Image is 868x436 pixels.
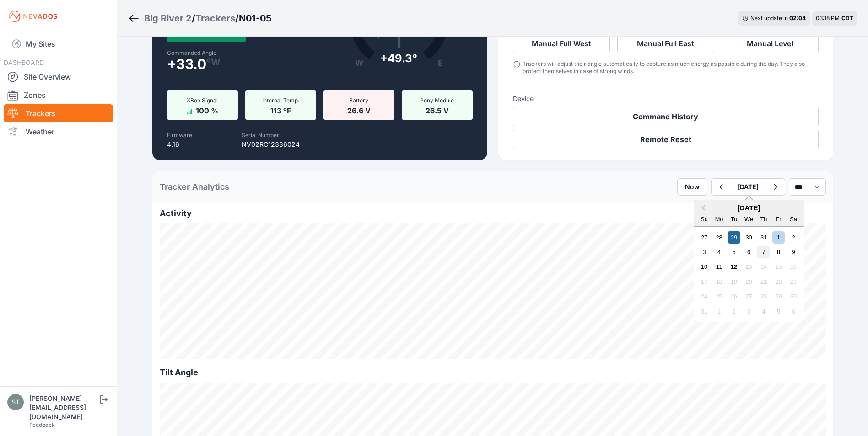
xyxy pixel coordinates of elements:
[235,12,239,25] span: /
[728,261,740,273] div: Choose Tuesday, August 12th, 2025
[242,140,300,149] p: NV02RC12336024
[787,305,799,318] div: Not available Saturday, September 6th, 2025
[523,60,818,75] div: Trackers will adjust their angle automatically to capture as much energy as possible during the d...
[772,276,785,288] div: Not available Friday, August 22nd, 2025
[4,122,113,141] a: Weather
[743,231,755,244] div: Choose Wednesday, July 30th, 2025
[728,290,740,303] div: Not available Tuesday, August 26th, 2025
[4,86,113,104] a: Zones
[270,104,291,115] span: 113 ºF
[743,276,755,288] div: Not available Wednesday, August 20th, 2025
[195,12,235,25] a: Trackers
[743,305,755,318] div: Not available Wednesday, September 3rd, 2025
[750,15,788,21] span: Next update in
[144,12,192,25] a: Big River 2
[513,107,819,126] button: Command History
[743,290,755,303] div: Not available Wednesday, August 27th, 2025
[713,246,725,258] div: Choose Monday, August 4th, 2025
[677,178,707,196] button: Now
[426,104,449,115] span: 26.5 V
[757,246,770,258] div: Choose Thursday, August 7th, 2025
[617,34,714,53] button: Manual Full East
[722,34,819,53] button: Manual Level
[713,305,725,318] div: Not available Monday, September 1st, 2025
[380,51,417,66] div: + 49.3°
[347,104,371,115] span: 26.6 V
[7,394,24,410] img: steve@nevados.solar
[816,15,840,21] span: 03:18 PM
[698,261,711,273] div: Choose Sunday, August 10th, 2025
[772,213,785,225] div: Friday
[698,246,711,258] div: Choose Sunday, August 3rd, 2025
[4,68,113,86] a: Site Overview
[787,213,799,225] div: Saturday
[242,132,279,138] label: Serial Number
[698,305,711,318] div: Not available Sunday, August 31st, 2025
[728,231,740,244] div: Choose Tuesday, July 29th, 2025
[192,12,195,25] span: /
[757,276,770,288] div: Not available Thursday, August 21st, 2025
[513,130,819,149] button: Remote Reset
[694,200,804,322] div: Choose Date
[698,231,711,244] div: Choose Sunday, July 27th, 2025
[4,33,113,55] a: My Sites
[29,421,55,428] a: Feedback
[160,207,826,220] h2: Activity
[772,231,785,244] div: Choose Friday, August 1st, 2025
[167,132,192,138] label: Firmware
[728,246,740,258] div: Choose Tuesday, August 5th, 2025
[698,276,711,288] div: Not available Sunday, August 17th, 2025
[4,104,113,122] a: Trackers
[187,97,218,104] span: XBee Signal
[420,97,454,104] span: Pony Module
[841,15,853,21] span: CDT
[772,305,785,318] div: Not available Friday, September 5th, 2025
[713,231,725,244] div: Choose Monday, July 28th, 2025
[160,366,826,379] h2: Tilt Angle
[713,276,725,288] div: Not available Monday, August 18th, 2025
[167,58,206,69] span: + 33.0
[772,246,785,258] div: Choose Friday, August 8th, 2025
[728,305,740,318] div: Not available Tuesday, September 2nd, 2025
[262,97,299,104] span: Internal Temp.
[789,15,806,22] div: 02 : 04
[7,9,59,24] img: Nevados
[167,140,192,149] p: 4.16
[730,179,766,195] button: [DATE]
[772,261,785,273] div: Not available Friday, August 15th, 2025
[772,290,785,303] div: Not available Friday, August 29th, 2025
[513,94,819,103] h3: Device
[757,305,770,318] div: Not available Thursday, September 4th, 2025
[695,201,710,216] button: Previous Month
[128,6,271,30] nav: Breadcrumb
[787,246,799,258] div: Choose Saturday, August 9th, 2025
[239,12,271,25] h3: N01-05
[160,181,229,193] h2: Tracker Analytics
[29,394,98,421] div: [PERSON_NAME][EMAIL_ADDRESS][DOMAIN_NAME]
[4,58,44,66] span: DASHBOARD
[697,230,801,319] div: Month August, 2025
[728,276,740,288] div: Not available Tuesday, August 19th, 2025
[694,204,804,212] h2: [DATE]
[196,104,218,115] span: 100 %
[513,34,610,53] button: Manual Full West
[757,261,770,273] div: Not available Thursday, August 14th, 2025
[713,290,725,303] div: Not available Monday, August 25th, 2025
[349,97,368,104] span: Battery
[206,58,221,66] span: º W
[757,213,770,225] div: Thursday
[757,290,770,303] div: Not available Thursday, August 28th, 2025
[713,261,725,273] div: Choose Monday, August 11th, 2025
[713,213,725,225] div: Monday
[728,213,740,225] div: Tuesday
[743,213,755,225] div: Wednesday
[743,261,755,273] div: Not available Wednesday, August 13th, 2025
[743,246,755,258] div: Choose Wednesday, August 6th, 2025
[787,261,799,273] div: Not available Saturday, August 16th, 2025
[787,276,799,288] div: Not available Saturday, August 23rd, 2025
[787,290,799,303] div: Not available Saturday, August 30th, 2025
[698,213,711,225] div: Sunday
[787,231,799,244] div: Choose Saturday, August 2nd, 2025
